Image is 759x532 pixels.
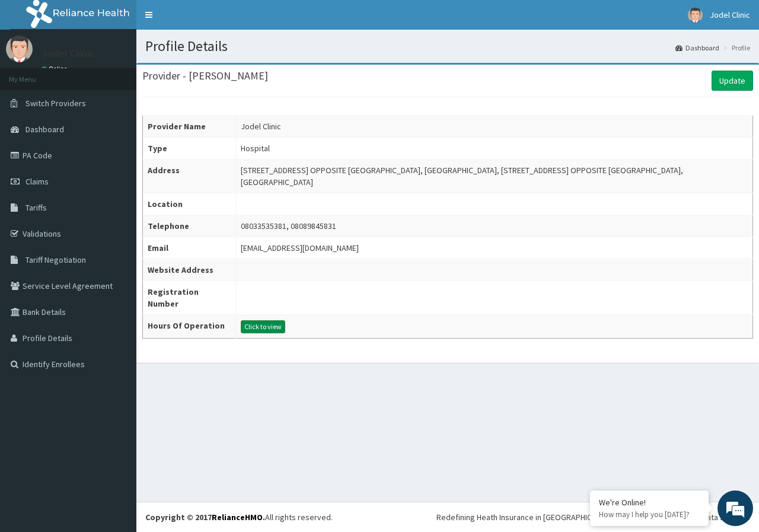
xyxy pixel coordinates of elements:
th: Location [143,193,236,215]
div: Redefining Heath Insurance in [GEOGRAPHIC_DATA] using Telemedicine and Data Science! [436,511,750,523]
img: User Image [6,36,33,62]
a: Online [42,65,70,73]
span: Tariffs [25,202,47,213]
div: We're Online! [599,497,700,508]
span: Claims [25,176,49,187]
h1: Profile Details [145,39,750,54]
p: How may I help you today? [599,509,700,520]
th: Telephone [143,215,236,237]
li: Profile [720,43,750,53]
th: Hours Of Operation [143,315,236,339]
div: [STREET_ADDRESS] OPPOSITE [GEOGRAPHIC_DATA], [GEOGRAPHIC_DATA], [STREET_ADDRESS] OPPOSITE [GEOGRA... [241,164,748,188]
footer: All rights reserved. [136,502,759,532]
th: Registration Number [143,281,236,315]
span: Tariff Negotiation [25,254,86,265]
th: Email [143,237,236,259]
a: RelianceHMO [212,512,263,523]
span: Dashboard [25,124,64,135]
a: Update [712,71,753,91]
th: Type [143,138,236,160]
div: [EMAIL_ADDRESS][DOMAIN_NAME] [241,242,359,254]
h3: Provider - [PERSON_NAME] [142,71,268,81]
img: User Image [688,8,703,23]
div: Jodel Clinic [241,120,281,132]
div: 08033535381, 08089845831 [241,220,336,232]
strong: Copyright © 2017 . [145,512,265,523]
p: Jodel Clinic [42,48,95,59]
a: Dashboard [675,43,719,53]
th: Website Address [143,259,236,281]
th: Provider Name [143,116,236,138]
span: Jodel Clinic [710,9,750,20]
th: Address [143,160,236,193]
span: Switch Providers [25,98,86,109]
button: Click to view [241,320,285,333]
div: Hospital [241,142,270,154]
